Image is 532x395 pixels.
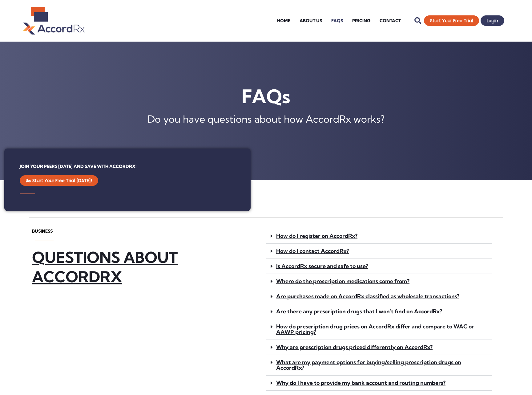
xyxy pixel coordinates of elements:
a: Where do the prescription medications come from? [276,278,409,285]
a: How do I contact AccordRx? [276,247,349,255]
h6: Business [32,229,258,234]
a: Is AccordRx secure and safe to use? [276,263,368,270]
div: Search [412,14,424,27]
div: Is AccordRx secure and safe to use? [266,259,492,274]
h6: Join Your Peers [DATE] and Save With AccordRx! [20,164,235,169]
a: Why are prescription drugs priced differently on AccordRx? [276,344,433,351]
div: Why do I have to provide my bank account and routing numbers? [266,376,492,391]
h1: FAQs [3,83,529,109]
span: Start Your Free Trial [430,18,473,23]
a: About Us [295,8,327,33]
a: Pricing [348,8,375,33]
a: What are my payment options for buying/selling prescription drugs on AccordRx? [276,359,461,371]
a: Why do I have to provide my bank account and routing numbers? [276,379,445,386]
a: Start Your Free Trial [DATE]! [20,175,98,186]
div: Are there any prescription drugs that I won't find on AccordRx? [266,304,492,319]
a: Home [272,8,295,33]
p: Do you have questions about how AccordRx works? [3,116,529,123]
div: How do prescription drug prices on AccordRx differ and compare to WAC or AAWP pricing? [266,319,492,340]
div: How do I contact AccordRx? [266,244,492,259]
div: What are my payment options for buying/selling prescription drugs on AccordRx? [266,355,492,376]
a: FAQs [327,8,348,33]
span: Login [487,18,498,23]
nav: Menu [272,8,405,33]
div: How do I register on AccordRx? [266,229,492,244]
span: Start Your Free Trial [DATE]! [32,178,92,183]
a: Login [481,15,504,26]
a: Contact [375,8,405,33]
a: Are there any prescription drugs that I won't find on AccordRx? [276,308,442,315]
a: QUESTIONS ABOUT ACCORDRX [32,248,178,286]
a: Are purchases made on AccordRx classified as wholesale transactions? [276,293,459,300]
a: How do I register on AccordRx? [276,232,357,239]
a: How do prescription drug prices on AccordRx differ and compare to WAC or AAWP pricing? [276,323,474,336]
div: Why are prescription drugs priced differently on AccordRx? [266,340,492,355]
div: Where do the prescription medications come from? [266,274,492,289]
a: Start Your Free Trial [424,15,479,26]
div: Are purchases made on AccordRx classified as wholesale transactions? [266,289,492,304]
